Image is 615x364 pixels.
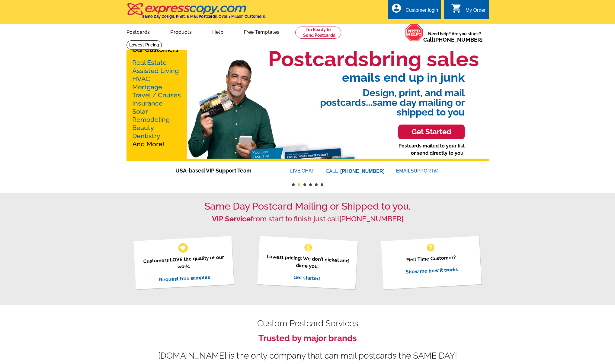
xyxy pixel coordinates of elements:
[127,333,489,343] h3: Trusted by major brands
[340,169,385,174] a: [PHONE_NUMBER]
[321,183,323,186] button: 6 of 6
[290,167,302,175] font: LIVE
[117,24,160,39] a: Postcards
[303,183,306,186] button: 3 of 6
[132,91,181,99] a: Travel / Cruises
[127,215,489,223] h2: from start to finish just call
[326,168,339,175] font: CALL
[161,24,201,39] a: Products
[389,253,474,264] p: First Time Customer?
[309,183,312,186] button: 4 of 6
[426,243,435,252] span: help
[127,352,489,359] div: [DOMAIN_NAME] is the only company that can mail postcards the SAME DAY!
[399,142,465,157] p: Postcards mailed to your list or send directly to you.
[451,3,462,14] i: shopping_cart
[132,67,179,74] a: Assisted Living
[405,8,438,16] div: Customer login
[132,124,154,131] a: Beauty
[159,274,210,283] a: Request free samples
[141,253,226,272] p: Customers LOVE the quality of our work.
[406,128,457,136] h3: Get Started
[265,253,350,272] p: Lowest pricing: We don’t nickel and dime you.
[132,59,181,148] p: And More!
[434,36,483,43] a: [PHONE_NUMBER]
[180,245,186,251] span: favorite
[315,183,318,186] button: 5 of 6
[127,201,489,212] h1: Same Day Postcard Mailing or Shipped to you.
[142,14,266,19] h4: Same Day Design, Print, & Mail Postcards. Over 1 Million Customers.
[396,168,440,173] a: EMAILSUPPORT@
[411,167,440,175] font: SUPPORT@
[405,266,458,275] a: Show me how it works
[203,24,233,39] a: Help
[127,7,266,19] a: Same Day Design, Print, & Mail Postcards. Over 1 Million Customers.
[398,117,465,142] a: Get Started
[405,24,423,42] img: help
[132,59,167,66] a: Real Estate
[290,168,314,173] a: LIVECHAT
[132,83,162,91] a: Mortgage
[292,183,295,186] button: 1 of 6
[254,84,465,117] span: Design, print, and mail postcards...same day mailing or shipped to you
[132,108,148,115] a: Solar
[268,46,479,71] h1: Postcards bring sales
[254,71,465,84] span: emails end up in junk
[127,320,489,327] h2: Custom Postcard Services
[303,243,313,252] span: monetization_on
[212,214,251,223] strong: VIP Service
[391,3,402,14] i: account_circle
[451,7,486,14] a: shopping_cart My Order
[132,132,160,140] a: Dentistry
[132,116,170,123] a: Remodeling
[391,7,438,14] a: account_circle Customer login
[175,166,272,175] span: USA-based VIP Support Team
[339,214,403,223] a: [PHONE_NUMBER]
[234,24,289,39] a: Free Templates
[132,75,150,83] a: HVAC
[132,100,163,107] a: Insurance
[298,183,300,186] button: 2 of 6
[423,36,483,43] span: Call
[466,8,486,16] div: My Order
[423,31,486,43] span: Need help? Are you stuck?
[293,274,320,281] a: Get started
